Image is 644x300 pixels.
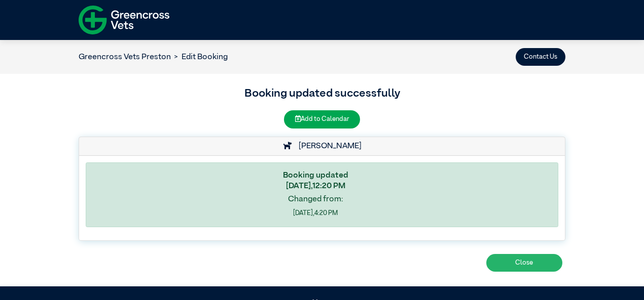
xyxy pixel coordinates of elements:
[93,209,539,217] h6: [DATE] , 4:20 PM
[171,51,228,63] li: Edit Booking
[79,51,228,63] nav: breadcrumb
[283,172,348,180] strong: Booking updated
[79,53,171,61] a: Greencross Vets Preston
[93,182,539,191] h5: [DATE] , 12:20 PM
[294,142,362,150] span: [PERSON_NAME]
[486,254,562,272] button: Close
[516,48,565,66] button: Contact Us
[284,110,360,128] button: Add to Calendar
[79,3,169,37] img: f-logo
[93,195,539,204] h4: Changed from:
[79,85,565,103] h3: Booking updated successfully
